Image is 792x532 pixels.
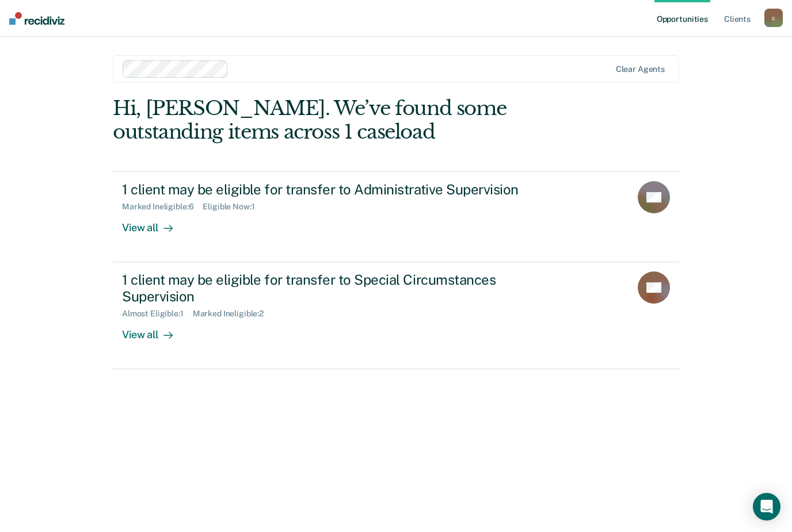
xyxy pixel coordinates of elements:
[113,97,566,144] div: Hi, [PERSON_NAME]. We’ve found some outstanding items across 1 caseload
[203,202,264,212] div: Eligible Now : 1
[122,202,203,212] div: Marked Ineligible : 6
[193,309,273,319] div: Marked Ineligible : 2
[122,212,186,234] div: View all
[764,9,783,27] button: c
[122,271,526,305] div: 1 client may be eligible for transfer to Special Circumstances Supervision
[122,319,186,341] div: View all
[753,493,780,520] div: Open Intercom Messenger
[122,181,526,198] div: 1 client may be eligible for transfer to Administrative Supervision
[616,64,665,74] div: Clear agents
[122,309,193,319] div: Almost Eligible : 1
[113,171,679,262] a: 1 client may be eligible for transfer to Administrative SupervisionMarked Ineligible:6Eligible No...
[113,262,679,369] a: 1 client may be eligible for transfer to Special Circumstances SupervisionAlmost Eligible:1Marked...
[9,12,64,25] img: Recidiviz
